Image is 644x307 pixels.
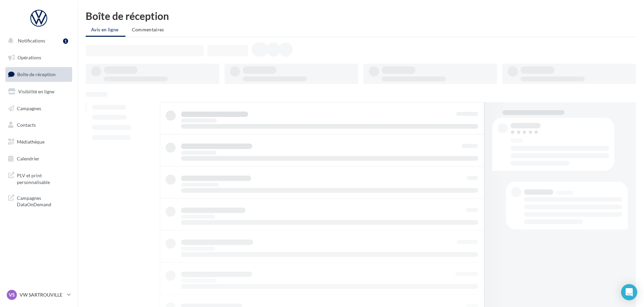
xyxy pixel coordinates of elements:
a: Boîte de réception [4,67,74,82]
a: Visibilité en ligne [4,85,74,99]
span: PLV et print personnalisable [17,171,69,185]
div: Boîte de réception [86,11,636,21]
a: Calendrier [4,152,74,166]
a: Médiathèque [4,135,74,149]
span: Visibilité en ligne [18,89,54,94]
span: Campagnes [17,105,41,111]
a: Campagnes [4,101,74,116]
a: Contacts [4,118,74,132]
div: Open Intercom Messenger [621,284,637,300]
span: Boîte de réception [17,71,56,77]
a: Campagnes DataOnDemand [4,191,74,211]
span: Opérations [18,55,41,60]
a: PLV et print personnalisable [4,168,74,188]
span: Campagnes DataOnDemand [17,193,69,208]
span: Médiathèque [17,139,45,145]
span: VS [9,291,15,298]
span: Contacts [17,122,36,128]
span: Commentaires [132,27,164,32]
a: Opérations [4,51,74,65]
div: 1 [63,38,68,44]
a: VS VW SARTROUVILLE [5,288,72,301]
span: Notifications [18,38,45,43]
p: VW SARTROUVILLE [20,291,64,298]
button: Notifications 1 [4,34,71,48]
span: Calendrier [17,156,39,161]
